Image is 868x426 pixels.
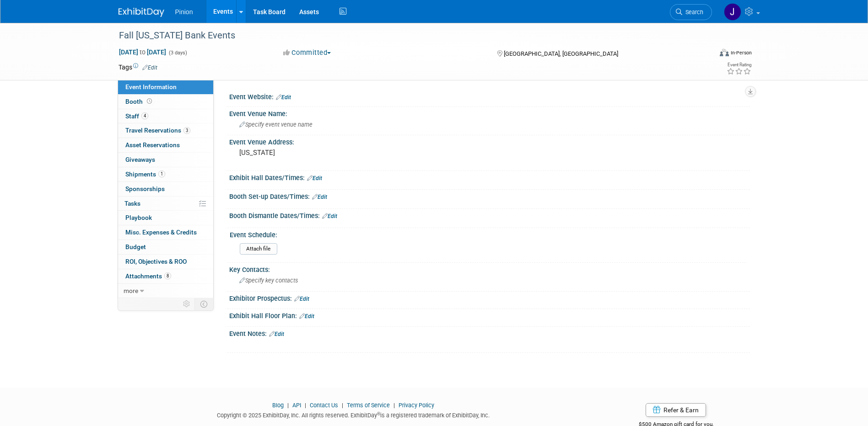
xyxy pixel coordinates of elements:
div: Booth Dismantle Dates/Times: [229,209,750,221]
span: Playbook [125,214,152,221]
div: Event Schedule: [230,228,746,240]
button: Committed [280,48,334,58]
pre: [US_STATE] [239,149,436,157]
div: Event Venue Address: [229,135,750,147]
img: ExhibitDay [119,8,164,17]
span: [GEOGRAPHIC_DATA], [GEOGRAPHIC_DATA] [504,50,618,57]
span: Shipments [125,170,165,178]
a: Edit [299,313,314,319]
a: Edit [276,94,291,101]
div: Event Website: [229,90,750,102]
span: 1 [158,170,165,177]
a: Edit [142,64,157,71]
a: Budget [118,240,213,254]
div: Booth Set-up Dates/Times: [229,190,750,202]
td: Personalize Event Tab Strip [179,298,195,310]
a: Terms of Service [347,402,390,409]
a: Attachments8 [118,269,213,283]
a: Edit [269,331,284,337]
span: Pinion [175,8,193,16]
a: Playbook [118,211,213,225]
a: Privacy Policy [399,402,434,409]
a: Edit [294,296,309,302]
div: Exhibit Hall Floor Plan: [229,309,750,321]
span: Giveaways [125,156,155,163]
td: Toggle Event Tabs [194,298,213,310]
div: Exhibitor Prospectus: [229,292,750,304]
span: | [285,402,291,409]
span: Event Information [125,83,177,91]
span: ROI, Objectives & ROO [125,258,187,265]
span: Booth not reserved yet [145,98,154,105]
span: 3 [183,127,190,134]
div: Copyright © 2025 ExhibitDay, Inc. All rights reserved. ExhibitDay is a registered trademark of Ex... [119,409,589,420]
span: Staff [125,112,148,120]
span: Sponsorships [125,185,165,192]
a: ROI, Objectives & ROO [118,255,213,269]
div: In-Person [730,49,752,56]
div: Event Venue Name: [229,107,750,118]
span: | [340,402,345,409]
img: Jennifer Plumisto [724,3,741,21]
a: more [118,284,213,298]
div: Event Format [658,48,752,61]
td: Tags [119,63,157,72]
a: Asset Reservations [118,138,213,152]
span: to [138,48,147,56]
a: Misc. Expenses & Credits [118,225,213,240]
span: | [302,402,308,409]
a: Edit [322,213,337,219]
span: (3 days) [168,50,187,56]
span: [DATE] [DATE] [119,48,167,56]
span: Tasks [124,200,140,207]
a: Travel Reservations3 [118,123,213,138]
div: Event Rating [727,63,751,67]
span: Misc. Expenses & Credits [125,229,197,236]
span: 8 [164,272,171,279]
span: Attachments [125,272,171,280]
a: Edit [307,175,322,181]
a: Contact Us [310,402,338,409]
a: Sponsorships [118,182,213,196]
a: Event Information [118,80,213,94]
sup: ® [377,411,380,416]
img: Format-Inperson.png [720,49,729,56]
a: Giveaways [118,153,213,167]
span: 4 [141,112,148,119]
span: Budget [125,243,146,250]
span: more [124,287,138,294]
div: Exhibit Hall Dates/Times: [229,171,750,183]
a: API [292,402,301,409]
a: Shipments1 [118,167,213,181]
a: Booth [118,95,213,109]
span: Booth [125,98,154,105]
span: Specify key contacts [239,277,298,284]
a: Tasks [118,197,213,211]
span: Search [682,9,703,16]
div: Event Notes: [229,327,750,339]
a: Refer & Earn [646,403,706,417]
a: Edit [312,194,327,200]
a: Staff4 [118,109,213,123]
span: Travel Reservations [125,127,190,134]
span: Specify event venue name [239,121,313,128]
a: Blog [272,402,284,409]
div: Key Contacts: [229,263,750,274]
a: Search [670,4,712,20]
div: Fall [US_STATE] Bank Events [116,27,698,44]
span: Asset Reservations [125,141,180,149]
span: | [391,402,397,409]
